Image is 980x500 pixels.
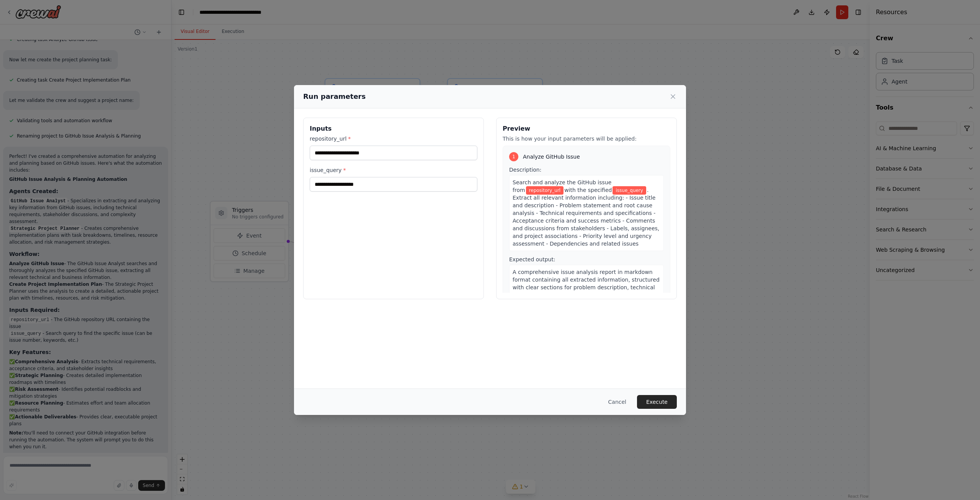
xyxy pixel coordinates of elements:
[564,187,612,193] span: with the specified
[503,124,670,133] h3: Preview
[503,135,670,143] p: This is how your input parameters will be applied:
[509,152,518,161] div: 1
[526,186,564,195] span: Variable: repository_url
[310,135,477,143] label: repository_url
[602,395,632,409] button: Cancel
[509,167,541,173] span: Description:
[637,395,677,409] button: Execute
[303,91,366,102] h2: Run parameters
[513,187,659,247] span: . Extract all relevant information including: - Issue title and description - Problem statement a...
[513,179,611,193] span: Search and analyze the GitHub issue from
[612,186,646,195] span: Variable: issue_query
[523,153,580,161] span: Analyze GitHub Issue
[509,256,555,262] span: Expected output:
[310,166,477,174] label: issue_query
[310,124,477,133] h3: Inputs
[513,269,660,306] span: A comprehensive issue analysis report in markdown format containing all extracted information, st...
